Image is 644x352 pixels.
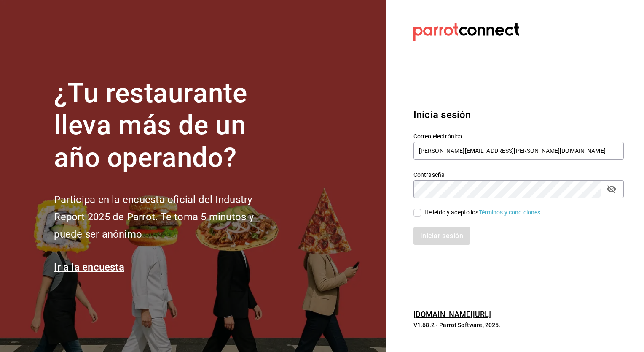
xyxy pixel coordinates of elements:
[413,107,624,122] h3: Inicia sesión
[54,261,124,273] a: Ir a la encuesta
[479,209,542,216] a: Términos y condiciones.
[413,171,624,177] label: Contraseña
[413,142,624,160] input: Ingresa tu correo electrónico
[413,133,624,139] label: Correo electrónico
[424,208,542,217] div: He leído y acepto los
[54,191,282,243] h2: Participa en la encuesta oficial del Industry Report 2025 de Parrot. Te toma 5 minutos y puede se...
[413,321,624,329] p: V1.68.2 - Parrot Software, 2025.
[604,182,619,196] button: passwordField
[54,77,282,174] h1: ¿Tu restaurante lleva más de un año operando?
[413,310,491,319] a: [DOMAIN_NAME][URL]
